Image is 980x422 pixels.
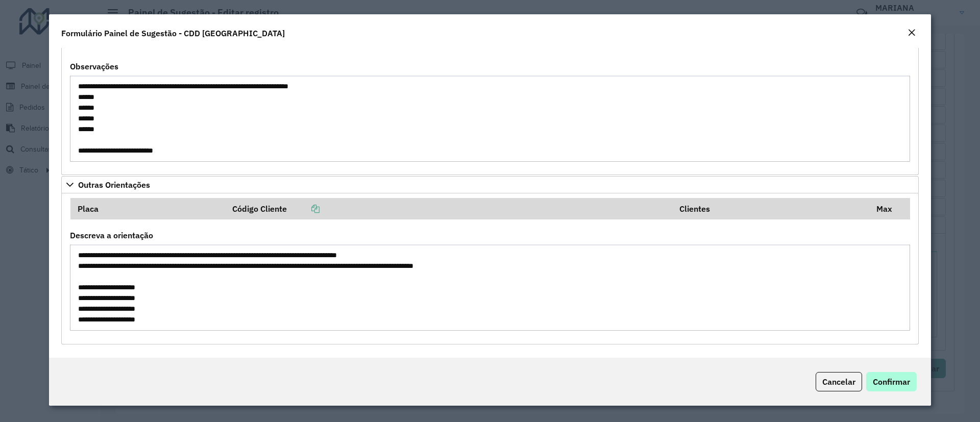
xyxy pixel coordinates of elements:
th: Placa [70,198,226,219]
label: Observações [70,60,118,72]
div: Outras Orientações [61,193,919,344]
span: Outras Orientações [78,181,150,189]
h4: Formulário Painel de Sugestão - CDD [GEOGRAPHIC_DATA] [61,27,285,39]
th: Max [869,198,910,219]
span: Confirmar [873,377,910,387]
a: Copiar [287,204,320,214]
th: Clientes [672,198,869,219]
a: Outras Orientações [61,176,919,193]
button: Cancelar [816,372,862,391]
label: Descreva a orientação [70,229,153,241]
span: Cancelar [822,377,855,387]
button: Close [904,27,919,40]
em: Fechar [908,29,916,37]
button: Confirmar [866,372,917,391]
th: Código Cliente [226,198,673,219]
